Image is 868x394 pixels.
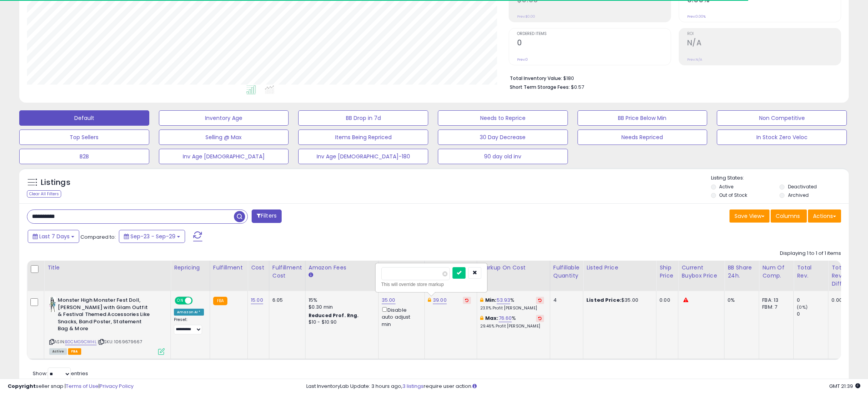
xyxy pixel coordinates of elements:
small: (0%) [797,304,808,310]
small: Amazon Fees. [309,272,313,279]
a: B0CMG9CWHL [65,339,97,345]
b: Monster High Monster Fest Doll, [PERSON_NAME] with Glam Outfit & Festival Themed Accessories Like... [58,297,151,334]
label: Out of Stock [719,192,747,198]
span: | SKU: 1069679667 [98,339,142,345]
h2: N/A [687,38,841,49]
div: 6.05 [272,297,299,304]
span: Columns [776,212,800,220]
div: Amazon AI * [174,309,204,316]
button: Inv Age [DEMOGRAPHIC_DATA] [159,149,289,164]
button: BB Price Below Min [578,110,708,126]
div: Fulfillment [213,264,244,272]
a: Privacy Policy [100,382,134,390]
div: 0.00 [831,297,843,304]
button: Columns [771,209,807,223]
button: Last 7 Days [28,230,79,243]
label: Active [719,183,733,190]
button: 30 Day Decrease [438,130,568,145]
div: Clear All Filters [27,190,61,198]
div: FBM: 7 [762,304,788,311]
small: FBA [213,297,227,305]
div: FBA: 13 [762,297,788,304]
div: $35.00 [586,297,650,304]
h5: Listings [41,177,70,188]
div: Fulfillment Cost [272,264,302,280]
button: Items Being Repriced [298,130,428,145]
a: 39.00 [433,296,447,304]
b: Reduced Prof. Rng. [309,312,359,319]
div: This will override store markup [381,281,481,288]
div: Num of Comp. [762,264,790,280]
span: Show: entries [33,370,88,377]
b: Min: [485,296,497,304]
div: Ship Price [659,264,675,280]
button: Inventory Age [159,110,289,126]
div: Cost [251,264,266,272]
div: ASIN: [49,297,165,354]
small: Prev: $0.00 [517,14,535,19]
button: B2B [19,149,149,164]
a: 53.93 [497,296,511,304]
a: 3 listings [402,382,424,390]
div: 0 [797,311,828,318]
div: Markup on Cost [480,264,547,272]
button: Sep-23 - Sep-29 [119,230,185,243]
span: Ordered Items [517,32,671,36]
div: Fulfillable Quantity [553,264,580,280]
div: Title [47,264,167,272]
div: Repricing [174,264,207,272]
button: Save View [729,209,770,223]
div: 0.00 [659,297,672,304]
div: 0 [797,297,828,304]
span: ROI [687,32,841,36]
div: 4 [553,297,577,304]
img: 41dc7GKFMwL._SL40_.jpg [49,297,56,312]
small: Prev: 0 [517,57,528,62]
div: Total Rev. [797,264,825,280]
a: Terms of Use [66,382,98,390]
div: Listed Price [586,264,653,272]
b: Total Inventory Value: [510,75,562,81]
th: The percentage added to the cost of goods (COGS) that forms the calculator for Min & Max prices. [477,261,550,291]
li: $180 [510,73,835,82]
div: Total Rev. Diff. [831,264,846,288]
small: Prev: N/A [687,57,702,62]
h2: 0 [517,38,671,49]
div: BB Share 24h. [728,264,756,280]
div: Preset: [174,317,204,334]
div: % [480,297,544,311]
label: Archived [788,192,809,198]
strong: Copyright [8,382,36,390]
span: All listings currently available for purchase on Amazon [49,348,67,355]
button: Needs to Reprice [438,110,568,126]
span: ON [175,298,185,304]
button: Actions [808,209,841,223]
button: Default [19,110,149,126]
span: OFF [192,298,204,304]
button: BB Drop in 7d [298,110,428,126]
a: 76.60 [499,314,512,322]
p: 23.11% Profit [PERSON_NAME] [480,306,544,311]
small: Prev: 0.00% [687,14,706,19]
div: Displaying 1 to 1 of 1 items [780,250,841,257]
div: 0% [728,297,753,304]
span: 2025-10-7 21:39 GMT [829,382,860,390]
div: seller snap | | [8,383,134,390]
b: Listed Price: [586,296,621,304]
span: $0.57 [571,83,584,91]
b: Short Term Storage Fees: [510,84,570,90]
div: $0.30 min [309,304,372,311]
span: Last 7 Days [39,233,70,240]
button: Inv Age [DEMOGRAPHIC_DATA]-180 [298,149,428,164]
button: Non Competitive [717,110,847,126]
div: Last InventoryLab Update: 3 hours ago, require user action. [306,383,860,390]
label: Deactivated [788,183,817,190]
b: Max: [485,314,499,322]
div: Amazon Fees [309,264,375,272]
button: Selling @ Max [159,130,289,145]
div: 15% [309,297,372,304]
button: In Stock Zero Veloc [717,130,847,145]
div: % [480,315,544,329]
button: Filters [252,209,282,223]
button: Needs Repriced [578,130,708,145]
